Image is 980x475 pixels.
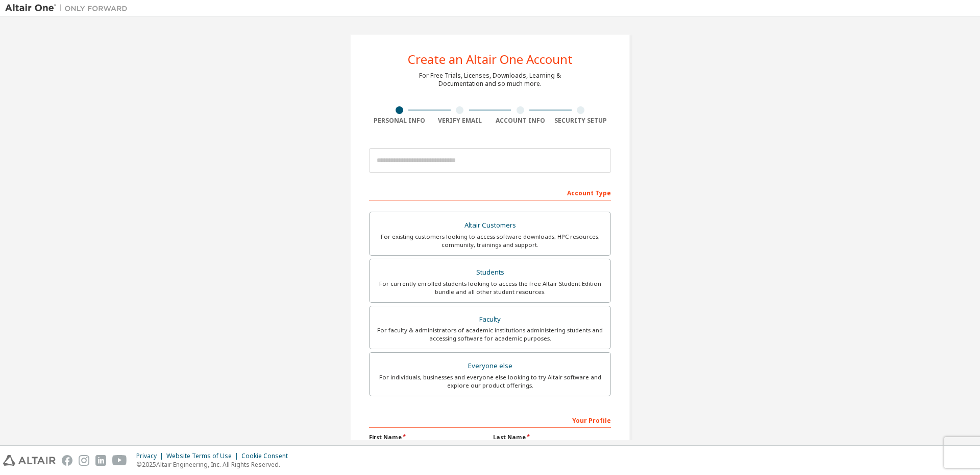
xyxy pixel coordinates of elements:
[62,455,72,466] img: facebook.svg
[551,117,611,125] div: Security Setup
[369,184,611,200] div: Account Type
[369,433,487,441] label: First Name
[112,455,127,466] img: youtube.svg
[376,359,604,373] div: Everyone else
[95,455,106,466] img: linkedin.svg
[5,3,133,13] img: Altair One
[79,455,89,466] img: instagram.svg
[136,460,294,469] p: © 2025 Altair Engineering, Inc. All Rights Reserved.
[376,280,604,296] div: For currently enrolled students looking to access the free Altair Student Edition bundle and all ...
[241,452,294,460] div: Cookie Consent
[408,53,573,65] div: Create an Altair One Account
[376,218,604,233] div: Altair Customers
[376,265,604,280] div: Students
[376,326,604,343] div: For faculty & administrators of academic institutions administering students and accessing softwa...
[430,117,491,125] div: Verify Email
[376,373,604,390] div: For individuals, businesses and everyone else looking to try Altair software and explore our prod...
[166,452,241,460] div: Website Terms of Use
[369,117,430,125] div: Personal Info
[136,452,166,460] div: Privacy
[490,117,551,125] div: Account Info
[376,233,604,249] div: For existing customers looking to access software downloads, HPC resources, community, trainings ...
[419,72,561,88] div: For Free Trials, Licenses, Downloads, Learning & Documentation and so much more.
[369,412,611,428] div: Your Profile
[3,455,56,466] img: altair_logo.svg
[376,312,604,327] div: Faculty
[493,433,611,441] label: Last Name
